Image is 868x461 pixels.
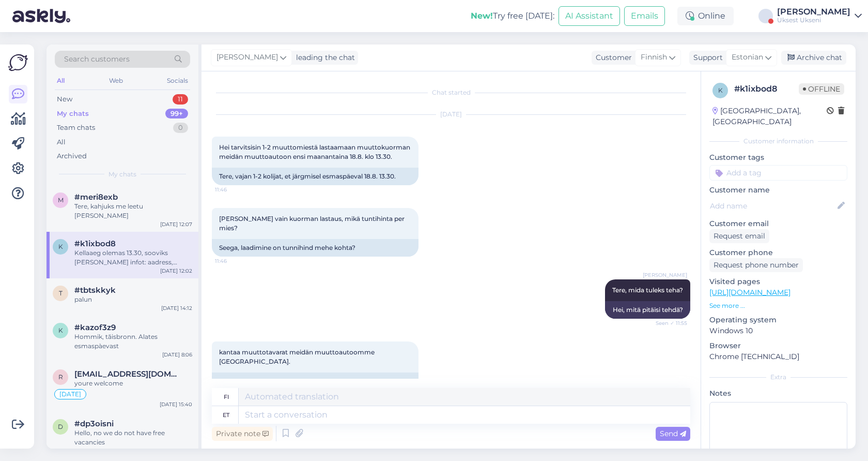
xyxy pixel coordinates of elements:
div: Archived [57,151,87,161]
div: [DATE] 15:40 [160,400,192,408]
div: [GEOGRAPHIC_DATA], [GEOGRAPHIC_DATA] [712,106,827,127]
div: Request phone number [709,258,803,272]
p: Customer email [709,218,847,229]
p: Chrome [TECHNICAL_ID] [709,351,847,362]
button: AI Assistant [559,6,620,26]
div: Tere, vajan 1-2 kolijat, et järgmisel esmaspäeval 18.8. 13.30. [212,168,419,185]
div: Hommik, tăisbronn. Alates esmaspàevast [74,332,192,351]
div: Online [677,7,734,25]
div: [DATE] 8:06 [162,351,192,359]
div: Archive chat [781,51,846,65]
p: Customer name [709,185,847,196]
p: Windows 10 [709,325,847,336]
span: Offline [799,83,844,95]
div: Seega, laadimine on tunnihind mehe kohta? [212,239,419,257]
div: Try free [DATE]: [471,10,554,22]
p: Notes [709,388,847,399]
div: [DATE] 14:40 [159,447,192,455]
div: Extra [709,373,847,382]
p: See more ... [709,301,847,310]
div: Web [107,74,125,87]
span: Seen ✓ 11:55 [648,319,687,327]
input: Add a tag [709,165,847,181]
div: All [55,74,67,87]
p: Customer phone [709,247,847,258]
div: 99+ [165,109,188,119]
div: et [223,406,229,424]
p: Customer tags [709,152,847,163]
div: fi [224,388,229,406]
span: Finnish [641,52,667,63]
span: k [58,326,63,334]
span: m [58,196,64,204]
div: Team chats [57,123,95,133]
div: Support [689,52,723,63]
div: Chat started [212,88,690,97]
a: [URL][DOMAIN_NAME] [709,288,791,297]
div: palun [74,295,192,304]
div: Customer information [709,137,847,146]
span: [PERSON_NAME] [643,271,687,279]
div: # k1ixbod8 [734,83,799,95]
span: Tere, mida tuleks teha? [612,286,683,294]
div: [DATE] 12:07 [160,220,192,228]
div: [DATE] 12:02 [160,267,192,275]
span: #kazof3z9 [74,323,116,332]
span: #dp3oisni [74,419,114,428]
span: reinosimpanen@gmail.com [74,369,182,379]
span: Send [660,429,686,438]
div: Hello, no we do not have free vacancies [74,428,192,447]
span: kantaa muuttotavarat meidän muuttoautoomme [GEOGRAPHIC_DATA]. [219,348,376,365]
div: 11 [173,94,188,105]
div: Customer [592,52,632,63]
a: [PERSON_NAME]Uksest Ukseni [777,8,862,24]
div: kolimiskaup meie kolimisautosse [GEOGRAPHIC_DATA] vedada. [212,373,419,399]
div: Private note [212,427,273,441]
div: leading the chat [292,52,355,63]
span: Hei tarvitsisin 1-2 muuttomiestä lastaamaan muuttokuorman meidän muuttoautoon ensi maanantaina 18... [219,143,412,160]
span: #meri8exb [74,192,118,202]
div: Uksest Ukseni [777,16,850,24]
div: My chats [57,109,89,119]
div: Kellaaeg olemas 13.30, sooviks [PERSON_NAME] infot: aadress, korrus, mida peab kolimina, kogus, n... [74,248,192,267]
span: #k1ixbod8 [74,239,116,248]
span: Search customers [64,54,130,65]
p: Operating system [709,315,847,325]
div: Hei, mitä pitäisi tehdä? [605,301,690,319]
div: Tere, kahjuks me leetu [PERSON_NAME] [74,202,192,220]
div: Socials [165,74,190,87]
b: New! [471,11,493,21]
span: k [718,86,723,94]
span: 11:46 [215,257,254,265]
button: Emails [624,6,665,26]
span: My chats [109,170,136,179]
div: Request email [709,229,769,243]
div: [PERSON_NAME] [777,8,850,16]
span: r [58,373,63,381]
div: 0 [173,123,188,133]
div: New [57,94,72,105]
img: Askly Logo [8,53,28,72]
p: Browser [709,340,847,351]
p: Visited pages [709,276,847,287]
span: t [59,289,63,297]
input: Add name [710,200,835,212]
div: [DATE] [212,110,690,119]
span: k [58,243,63,250]
span: Estonian [732,52,763,63]
span: [PERSON_NAME] vain kuorman lastaus, mikä tuntihinta per mies? [219,215,406,232]
span: 11:46 [215,186,254,194]
span: d [58,423,63,430]
span: [DATE] [59,391,81,397]
div: youre welcome [74,379,192,388]
span: #tbtskkyk [74,286,116,295]
div: [DATE] 14:12 [161,304,192,312]
div: All [57,137,66,147]
span: [PERSON_NAME] [216,52,278,63]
